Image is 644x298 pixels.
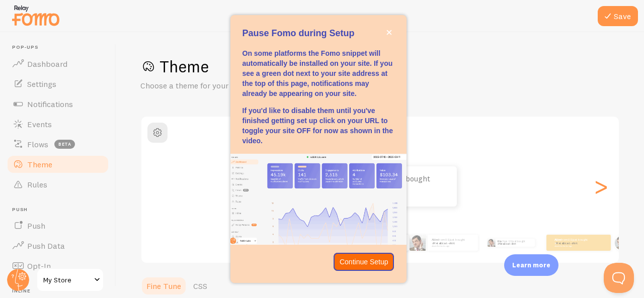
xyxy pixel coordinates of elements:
[432,238,438,242] strong: Alim
[554,238,595,247] p: from US just bought a
[334,253,394,271] button: Continue Setup
[54,140,75,149] span: beta
[488,239,496,247] img: Fomo
[243,27,394,40] p: Pause Fomo during Setup
[497,239,531,247] p: from US just bought a
[432,238,474,247] p: from US just bought a
[6,154,110,174] a: Theme
[27,241,65,251] span: Push Data
[27,179,47,189] span: Rules
[554,238,561,242] strong: Alim
[410,235,426,251] img: Fomo
[27,159,52,169] span: Theme
[497,240,503,243] strong: Alim
[140,56,620,77] h1: Theme
[140,80,382,91] p: Choose a theme for your notifications
[6,94,110,114] a: Notifications
[27,261,51,271] span: Opt-In
[433,241,455,245] a: Metallica t-shirt
[243,48,394,98] p: On some platforms the Fomo snippet will automatically be installed on your site. If you see a gre...
[140,276,187,296] a: Fine Tune
[6,236,110,256] a: Push Data
[27,139,48,149] span: Flows
[36,268,104,292] a: My Store
[615,235,629,250] img: Fomo
[6,216,110,236] a: Push
[512,260,550,270] p: Learn more
[554,245,594,247] small: about 4 minutes ago
[340,257,388,267] p: Continue Setup
[432,245,473,247] small: about 4 minutes ago
[27,99,73,109] span: Notifications
[12,44,110,51] span: Pop-ups
[27,221,45,231] span: Push
[6,114,110,134] a: Events
[604,263,634,293] iframe: Help Scout Beacon - Open
[11,3,61,28] img: fomo-relay-logo-orange.svg
[504,254,558,276] div: Learn more
[6,134,110,154] a: Flows beta
[6,174,110,194] a: Rules
[6,256,110,276] a: Opt-In
[384,27,394,38] button: close,
[187,276,213,296] a: CSS
[6,54,110,74] a: Dashboard
[556,241,578,245] a: Metallica t-shirt
[43,274,91,286] span: My Store
[141,123,619,138] h2: Classic
[230,15,407,282] div: Pause Fomo during Setup
[595,150,607,223] div: Next slide
[12,207,110,213] span: Push
[27,59,67,69] span: Dashboard
[27,119,52,129] span: Events
[27,79,56,89] span: Settings
[499,242,516,245] a: Metallica t-shirt
[243,106,394,146] p: If you'd like to disable them until you've finished getting set up click on your URL to toggle yo...
[6,74,110,94] a: Settings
